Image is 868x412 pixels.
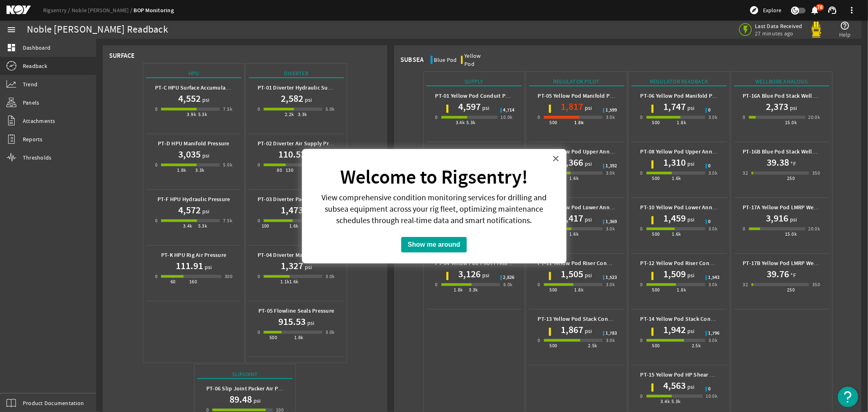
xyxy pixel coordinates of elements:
[435,113,438,121] div: 0
[326,105,335,113] div: 5.0k
[469,286,478,294] div: 3.3k
[570,174,579,182] div: 1.6k
[401,237,467,252] button: Show me around
[23,153,52,162] span: Thresholds
[663,323,686,336] h1: 1,942
[641,113,643,121] div: 0
[838,387,858,407] button: Open Resource Center
[109,52,135,60] div: Surface
[312,192,556,226] p: View comprehensive condition monitoring services for drilling and subsea equipment across your ri...
[686,271,695,279] span: psi
[743,204,853,211] b: PT-17A Yellow Pod LMRP Wellbore Pressure
[588,342,597,350] div: 2.5k
[743,113,746,121] div: 0
[326,328,335,336] div: 3.0k
[583,215,592,224] span: psi
[743,169,748,177] div: 32
[178,92,201,105] h1: 4,552
[481,271,490,279] span: psi
[708,331,720,336] span: 1,796
[289,278,299,286] div: 1.6k
[708,275,720,280] span: 1,543
[708,164,711,169] span: 0
[277,166,282,174] div: 80
[303,263,312,271] span: psi
[606,225,615,233] div: 3.0k
[763,6,781,14] span: Explore
[606,275,617,280] span: 1,523
[155,84,256,92] b: PT-C HPU Surface Accumulator Pressure
[281,92,303,105] h1: 2,582
[641,148,746,156] b: PT-08 Yellow Pod Upper Annular Pressure
[258,105,260,113] div: 0
[840,21,850,31] mat-icon: help_outline
[788,104,797,112] span: psi
[23,399,84,407] span: Product Documentation
[561,212,583,225] h1: 1,417
[812,281,820,289] div: 350
[258,140,345,147] b: PT-02 Diverter Air Supply Pressure
[258,272,260,281] div: 0
[176,259,203,272] h1: 111.91
[839,31,851,39] span: Help
[766,212,788,225] h1: 3,916
[203,263,212,271] span: psi
[743,92,848,100] b: PT-16A Blue Pod Stack Wellbore Pressure
[766,100,788,113] h1: 2,373
[198,110,208,118] div: 5.3k
[23,44,50,52] span: Dashboard
[538,204,657,211] b: PT-09 Yellow Pod Lower Annular Pilot Pressure
[529,77,624,86] div: Regulator Pilot
[501,113,513,121] div: 10.0k
[435,281,438,289] div: 0
[672,174,682,182] div: 1.6k
[652,230,660,238] div: 500
[458,100,481,113] h1: 4,597
[538,148,657,156] b: PT-07 Yellow Pod Upper Annular Pilot Pressure
[503,275,515,280] span: 2,826
[177,166,186,174] div: 1.8k
[606,281,615,289] div: 3.0k
[252,397,261,405] span: psi
[223,105,232,113] div: 7.5k
[708,113,718,121] div: 3.0k
[606,331,617,336] span: 1,783
[575,118,584,127] div: 1.8k
[641,204,746,211] b: PT-10 Yellow Pod Lower Annular Pressure
[755,22,803,30] span: Last Data Received
[294,333,304,342] div: 1.8k
[155,161,157,169] div: 0
[708,169,718,177] div: 3.0k
[708,219,711,224] span: 0
[458,267,481,281] h1: 3,126
[812,169,820,177] div: 350
[641,315,777,323] b: PT-14 Yellow Pod Stack Connector Regulator Pressure
[641,225,643,233] div: 0
[743,281,748,289] div: 32
[686,327,695,335] span: psi
[400,56,424,64] div: Subsea
[456,118,465,127] div: 3.4k
[161,251,226,259] b: PT-K HPU Rig Air Pressure
[809,113,820,121] div: 20.0k
[606,108,617,113] span: 1,599
[538,92,642,100] b: PT-05 Yellow Pod Manifold Pilot Pressure
[767,156,789,169] h1: 39.38
[755,30,803,37] span: 27 minutes ago
[552,152,560,165] button: Close
[652,286,660,294] div: 500
[189,278,197,286] div: 160
[549,118,557,127] div: 500
[743,225,746,233] div: 0
[663,379,686,392] h1: 4,563
[158,140,230,147] b: PT-D HPU Manifold Pressure
[583,104,592,112] span: psi
[749,5,759,15] mat-icon: explore
[340,164,528,190] strong: Welcome to Rigsentry!
[561,267,583,281] h1: 1,505
[641,371,745,379] b: PT-15 Yellow Pod HP Shear Ram Pressure
[767,267,789,281] h1: 39.76
[195,166,205,174] div: 3.3k
[435,148,550,156] b: PT-02 Yellow Pod Pilot Accumulator Pressure
[677,118,687,127] div: 1.8k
